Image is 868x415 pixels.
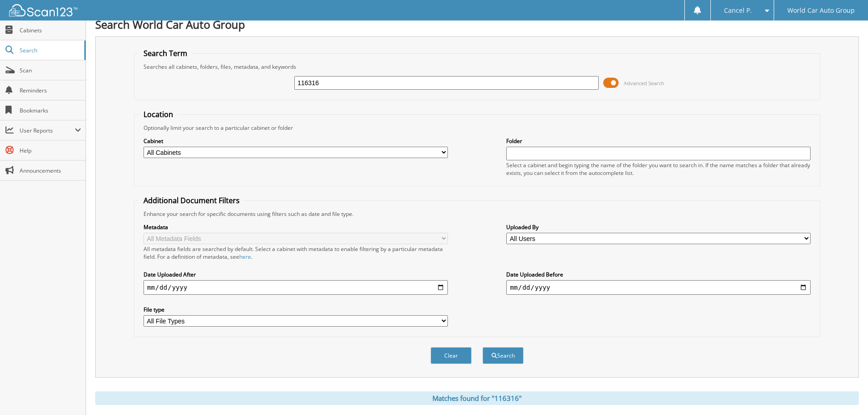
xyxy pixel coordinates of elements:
[506,223,811,231] label: Uploaded By
[139,195,244,205] legend: Additional Document Filters
[20,147,81,154] span: Help
[506,161,811,177] div: Select a cabinet and begin typing the name of the folder you want to search in. If the name match...
[431,347,472,364] button: Clear
[724,8,752,13] span: Cancel P.
[144,280,448,295] input: start
[144,306,448,313] label: File type
[9,4,77,16] img: scan123-logo-white.svg
[20,46,80,54] span: Search
[95,17,859,32] h1: Search World Car Auto Group
[144,245,448,261] div: All metadata fields are searched by default. Select a cabinet with metadata to enable filtering b...
[239,253,251,261] a: here
[624,80,664,87] span: Advanced Search
[20,26,81,34] span: Cabinets
[139,124,815,132] div: Optionally limit your search to a particular cabinet or folder
[20,127,75,134] span: User Reports
[483,347,524,364] button: Search
[20,67,81,74] span: Scan
[822,371,868,415] iframe: Chat Widget
[144,223,448,231] label: Metadata
[20,107,81,114] span: Bookmarks
[139,210,815,218] div: Enhance your search for specific documents using filters such as date and file type.
[20,167,81,174] span: Announcements
[506,271,811,278] label: Date Uploaded Before
[506,137,811,145] label: Folder
[139,63,815,71] div: Searches all cabinets, folders, files, metadata, and keywords
[139,109,178,119] legend: Location
[787,8,855,13] span: World Car Auto Group
[95,391,859,405] div: Matches found for "116316"
[144,137,448,145] label: Cabinet
[20,87,81,94] span: Reminders
[506,280,811,295] input: end
[144,271,448,278] label: Date Uploaded After
[139,48,192,58] legend: Search Term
